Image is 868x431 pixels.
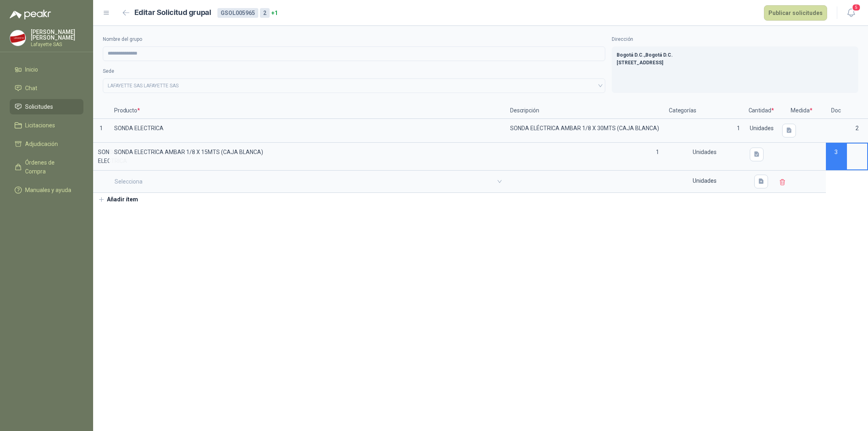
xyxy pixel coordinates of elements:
p: SONDA ELECTRICA [109,119,505,143]
span: 5 [852,4,861,11]
span: Inicio [25,65,38,74]
p: 1 [93,119,109,143]
p: 1 [664,119,745,143]
a: Inicio [10,62,83,77]
p: 2 [846,119,868,143]
p: SONDA ELECTRICA [93,143,109,171]
p: 1 [505,143,664,171]
p: Cantidad [745,103,777,119]
p: Unidades [745,119,777,143]
p: Lafayette SAS [31,42,83,47]
h2: Editar Solicitud grupal [134,7,211,19]
img: Logo peakr [10,10,51,19]
p: Categorías [664,103,745,119]
div: 2 [260,8,270,18]
button: Publicar solicitudes [764,5,827,21]
span: Manuales y ayuda [25,186,71,194]
div: Unidades [665,171,744,190]
a: Solicitudes [10,99,83,114]
span: Órdenes de Compra [25,158,76,176]
button: Añadir ítem [93,193,143,207]
p: Descripción [505,103,664,119]
p: 3 [826,143,846,171]
span: Chat [25,84,37,93]
p: [STREET_ADDRESS] [617,59,853,67]
p: Medida [777,103,826,119]
p: Producto [109,103,505,119]
div: GSOL005965 [217,8,258,18]
label: Nombre del grupo [103,36,605,43]
a: Licitaciones [10,118,83,133]
label: Dirección [612,36,858,43]
p: SONDA ELÉCTRICA AMBAR 1/8 X 30MTS (CAJA BLANCA) [505,119,664,143]
img: Company Logo [10,30,26,46]
p: SONDA ELECTRICA AMBAR 1/8 X 15MTS (CAJA BLANCA) [109,143,505,171]
label: Sede [103,68,605,75]
p: Bogotá D.C. , Bogotá D.C. [617,51,853,59]
a: Adjudicación [10,136,83,152]
span: Solicitudes [25,102,53,111]
p: Unidades [664,143,745,171]
p: [PERSON_NAME] [PERSON_NAME] [31,29,83,40]
button: 5 [844,6,858,20]
span: + 1 [271,8,278,17]
span: LAFAYETTE SAS LAFAYETTE SAS [108,80,600,92]
a: Órdenes de Compra [10,155,83,179]
a: Manuales y ayuda [10,182,83,198]
a: Chat [10,80,83,96]
span: Adjudicación [25,139,58,148]
p: Doc [826,103,846,119]
span: Licitaciones [25,121,55,130]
